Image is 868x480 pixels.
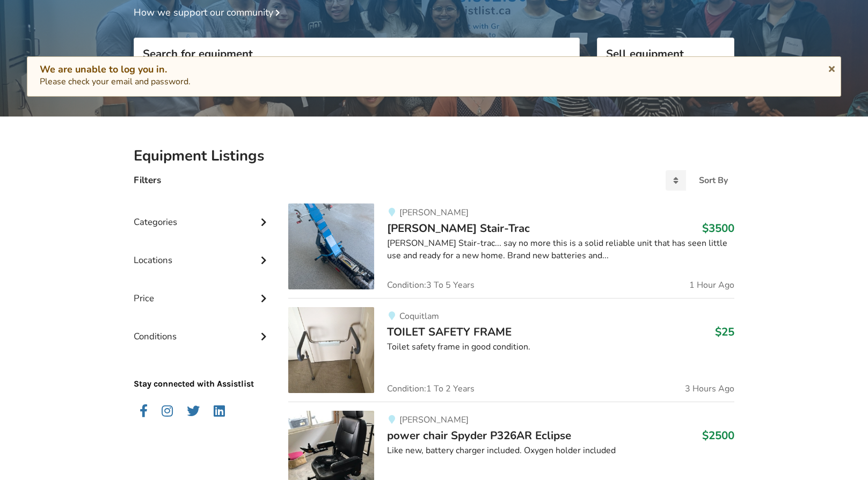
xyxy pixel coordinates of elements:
span: Coquitlam [399,310,439,322]
div: Locations [134,233,271,271]
span: [PERSON_NAME] Stair-Trac [387,221,530,236]
a: mobility-garaventa stair-trac[PERSON_NAME][PERSON_NAME] Stair-Trac$3500[PERSON_NAME] Stair-trac..... [288,203,734,298]
span: [PERSON_NAME] [399,414,469,426]
div: Sort By [699,176,728,185]
div: We are unable to log you in. [40,63,828,76]
div: Toilet safety frame in good condition. [387,341,734,353]
p: Stay connected with Assistlist [134,348,271,390]
span: power chair Spyder P326AR Eclipse [387,428,571,443]
span: 1 Hour Ago [689,281,734,289]
h4: Filters [134,174,161,186]
h3: $2500 [702,428,734,442]
div: Price [134,271,271,309]
div: Categories [134,195,271,233]
img: mobility-garaventa stair-trac [288,203,374,289]
span: [PERSON_NAME] [399,207,469,219]
h2: Equipment Listings [134,147,734,165]
div: Like new, battery charger included. Oxygen holder included [387,445,734,457]
div: Please check your email and password. [40,63,828,88]
span: TOILET SAFETY FRAME [387,324,512,339]
a: How we support our community [134,6,284,19]
h3: Sell equipment [606,47,725,61]
div: Conditions [134,309,271,347]
span: 3 Hours Ago [685,384,734,393]
h3: $25 [715,325,734,339]
h3: Search for equipment [143,47,571,61]
span: Condition: 3 To 5 Years [387,281,475,289]
img: bathroom safety-toilet safety frame [288,307,374,393]
h3: $3500 [702,221,734,235]
a: bathroom safety-toilet safety frameCoquitlamTOILET SAFETY FRAME$25Toilet safety frame in good con... [288,298,734,402]
div: [PERSON_NAME] Stair-trac... say no more this is a solid reliable unit that has seen little use an... [387,237,734,262]
span: Condition: 1 To 2 Years [387,384,475,393]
